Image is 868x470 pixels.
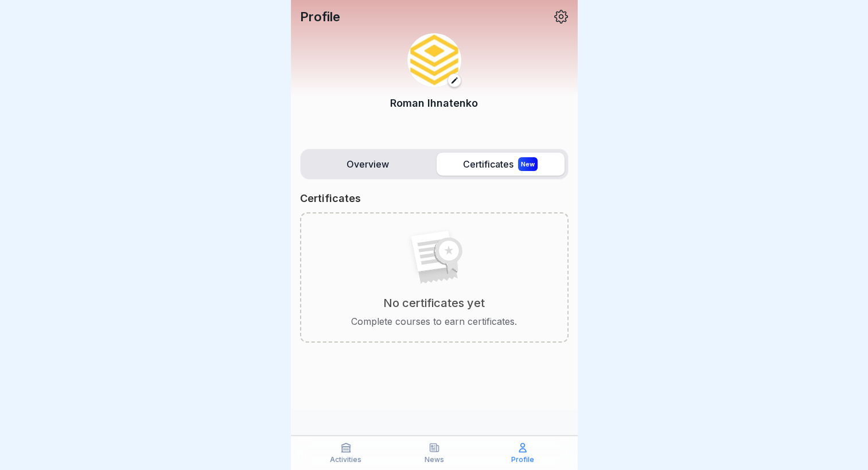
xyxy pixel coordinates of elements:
img: lqzj4kuucpkhnephc2ru2o4z.png [407,33,461,87]
p: Profile [300,9,340,24]
p: Certificates [300,192,361,205]
p: Profile [511,456,534,464]
p: Activities [330,456,361,464]
label: Certificates [437,153,565,176]
p: Roman Ihnatenko [390,95,478,111]
p: No certificates yet [383,296,485,310]
p: News [425,456,444,464]
label: Overview [304,153,432,176]
div: New [518,157,538,171]
p: Complete courses to earn certificates. [351,315,517,328]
